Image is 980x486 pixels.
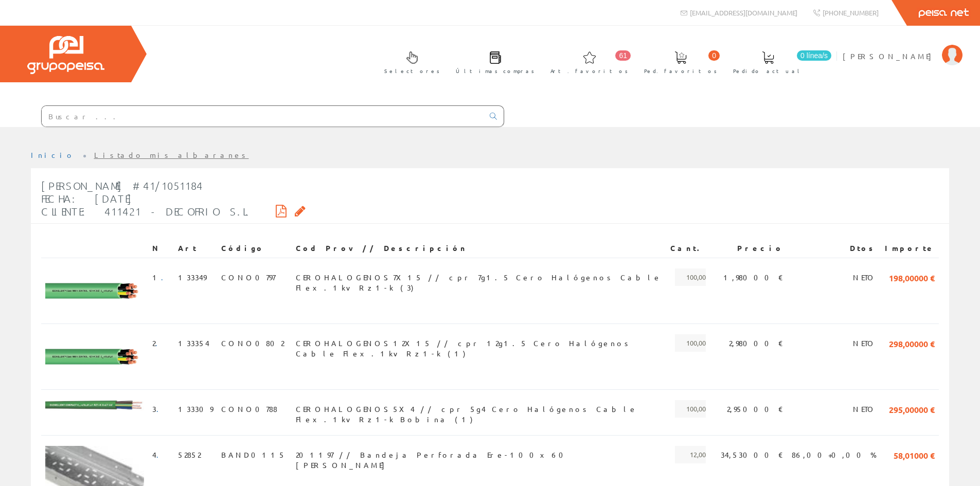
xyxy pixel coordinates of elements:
[788,239,881,258] th: Dtos
[292,239,666,258] th: Cod Prov // Descripción
[148,239,174,258] th: N
[221,446,286,463] span: BAND0115
[152,446,165,463] span: 4
[615,50,631,61] span: 61
[155,338,164,348] a: .
[550,66,628,76] span: Art. favoritos
[41,179,251,218] span: [PERSON_NAME] #41/1051184 Fecha: [DATE] Cliente: 411421 - DECOFRIO S.L.
[721,446,783,463] span: 34,53000 €
[675,268,706,286] span: 100,00
[178,446,201,463] span: 52852
[217,239,292,258] th: Código
[156,450,165,459] a: .
[45,400,144,411] img: Foto artículo (192x22.231578947368)
[295,207,306,214] i: Solicitar por email copia firmada
[45,334,144,379] img: Foto artículo (192x86.794520547945)
[727,400,783,418] span: 2,95000 €
[221,268,275,286] span: CONO0797
[31,150,75,159] a: Inicio
[797,50,831,61] span: 0 línea/s
[178,268,206,286] span: 133349
[729,334,783,352] span: 2,98000 €
[161,273,170,282] a: .
[889,400,935,418] span: 295,00000 €
[675,446,706,463] span: 12,00
[296,334,662,352] span: CEROHALOGENOS12X15 // cpr 12g1.5 Cero Halógenos Cable Flex.1kv Rz1-k (1)
[894,446,935,463] span: 58,01000 €
[853,268,877,286] span: NETO
[152,400,165,418] span: 3
[152,334,164,352] span: 2
[540,43,633,80] a: 61 Art. favoritos
[296,446,662,463] span: 201197 // Bandeja Perforada Ere-100x60 [PERSON_NAME]
[710,239,788,258] th: Precio
[45,268,144,313] img: Foto artículo (192x86.794520547945)
[94,150,249,159] a: Listado mis albaranes
[823,8,879,17] span: [PHONE_NUMBER]
[374,43,445,80] a: Selectores
[881,239,939,258] th: Importe
[178,400,213,418] span: 133309
[723,268,783,286] span: 1,98000 €
[889,268,935,286] span: 198,00000 €
[889,334,935,352] span: 298,00000 €
[178,334,209,352] span: 133354
[384,66,440,76] span: Selectores
[156,404,165,413] a: .
[446,43,540,80] a: Últimas compras
[42,106,484,127] input: Buscar ...
[152,268,170,286] span: 1
[675,400,706,418] span: 100,00
[675,334,706,352] span: 100,00
[708,50,720,61] span: 0
[666,239,710,258] th: Cant.
[456,66,534,76] span: Últimas compras
[296,268,662,286] span: CEROHALOGENOS7X15 // cpr 7g1.5 Cero Halógenos Cable Flex.1kv Rz1-k (3)
[733,66,803,76] span: Pedido actual
[843,51,937,61] span: [PERSON_NAME]
[690,8,797,17] span: [EMAIL_ADDRESS][DOMAIN_NAME]
[644,66,717,76] span: Ped. favoritos
[221,400,277,418] span: CONO0788
[792,446,877,463] span: 86,00+0,00 %
[221,334,284,352] span: CONO0802
[276,207,287,214] i: Descargar PDF
[853,334,877,352] span: NETO
[853,400,877,418] span: NETO
[174,239,217,258] th: Art
[296,400,662,418] span: CEROHALOGENOS5X4 // cpr 5g4 Cero Halógenos Cable Flex.1kv Rz1-k Bobina (1)
[27,36,104,74] img: Grupo Peisa
[843,43,963,52] a: [PERSON_NAME]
